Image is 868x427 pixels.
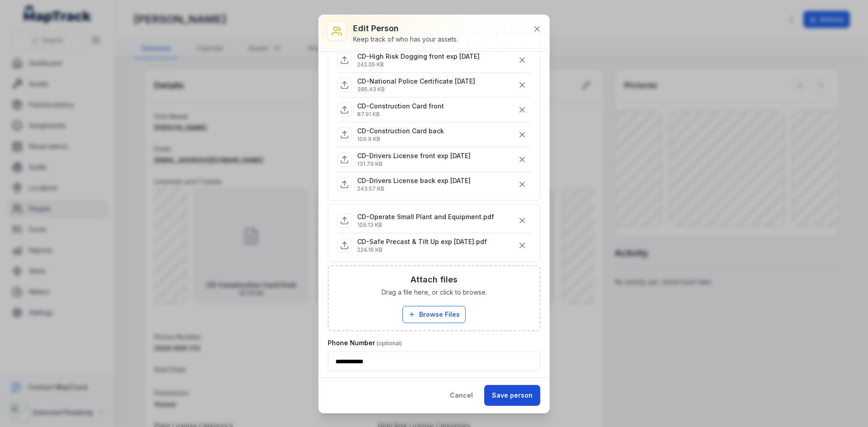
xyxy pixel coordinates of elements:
[357,52,480,61] p: CD-High Risk Dogging front exp [DATE]
[382,288,487,297] span: Drag a file here, or click to browse.
[357,221,494,229] p: 109.13 KB
[357,102,444,111] p: CD-Construction Card front
[357,185,471,192] p: 243.57 KB
[484,385,540,406] button: Save person
[357,111,444,118] p: 87.91 KB
[357,77,475,86] p: CD-National Police Certificate [DATE]
[357,151,471,160] p: CD-Drivers License front exp [DATE]
[402,306,466,323] button: Browse Files
[357,160,471,168] p: 131.79 KB
[353,22,458,35] h3: Edit person
[357,136,444,143] p: 109.9 KB
[357,86,475,93] p: 385.43 KB
[410,273,458,286] h3: Attach files
[328,338,402,347] label: Phone Number
[357,212,494,221] p: CD-Operate Small Plant and Equipment.pdf
[357,176,471,185] p: CD-Drivers License back exp [DATE]
[353,35,458,44] div: Keep track of who has your assets.
[357,246,487,253] p: 224.16 KB
[357,237,487,246] p: CD-Safe Precast & Tilt Up exp [DATE].pdf
[357,61,480,68] p: 242.05 KB
[442,385,481,406] button: Cancel
[357,127,444,136] p: CD-Construction Card back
